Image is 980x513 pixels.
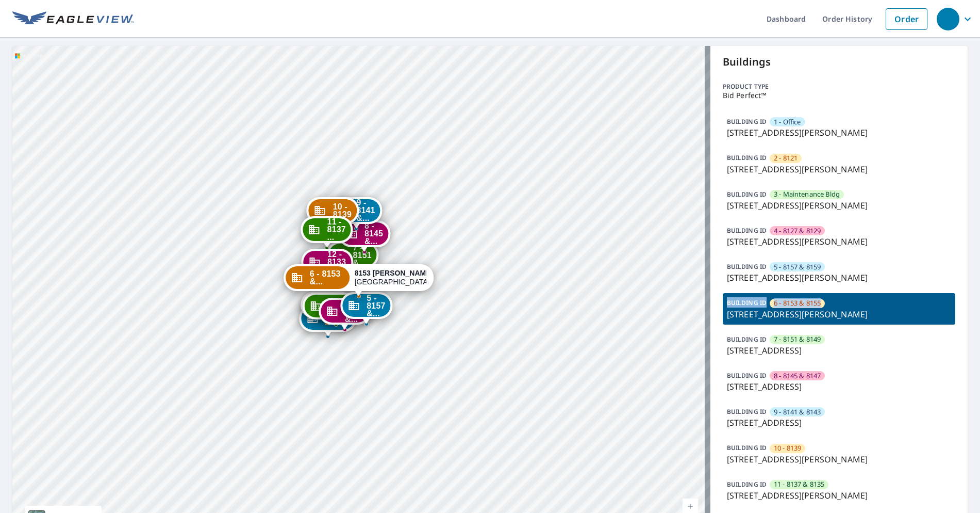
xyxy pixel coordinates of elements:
span: 1 - Office [774,117,801,127]
span: 5 - 8157 &... [367,294,385,317]
span: 8 - 8145 & 8147 [774,371,821,381]
div: Dropped pin, building 7 - 8151 & 8149, Commercial property, 2223 Lolita Dr Dallas, TX 75227 [327,242,379,274]
p: BUILDING ID [727,190,767,199]
p: [STREET_ADDRESS] [727,416,951,429]
div: Dropped pin, building 11 - 8137 & 8135, Commercial property, 2244 S Buckner Blvd Dallas, TX 75227 [301,216,353,248]
span: 6 - 8153 & 8155 [774,298,821,308]
div: Dropped pin, building 5 - 8157 & 8159, Commercial property, 8159 Barclay St Dallas, TX 75227 [340,292,392,324]
span: 11 - 8137 & 8135 [774,479,824,489]
span: 7 - 8151 & 8149 [774,334,821,344]
div: Dropped pin, building 8 - 8145 & 8147, Commercial property, 2247 Lolita Dr Dallas, TX 75227 [338,220,390,252]
p: BUILDING ID [727,335,767,344]
p: [STREET_ADDRESS][PERSON_NAME] [727,199,951,212]
p: [STREET_ADDRESS][PERSON_NAME] [727,489,951,502]
p: Product type [723,82,955,91]
a: Order [886,8,927,30]
span: 9 - 8141 &... [356,199,375,222]
p: [STREET_ADDRESS][PERSON_NAME] [727,126,951,139]
p: [STREET_ADDRESS][PERSON_NAME] [727,271,951,284]
span: 5 - 8157 & 8159 [774,262,821,272]
p: BUILDING ID [727,443,767,452]
img: EV Logo [12,11,134,27]
div: [GEOGRAPHIC_DATA] [355,269,427,286]
p: BUILDING ID [727,262,767,271]
div: Dropped pin, building 4 - 8127 & 8129, Commercial property, 8121 Barclay St Dallas, TX 75227 [319,298,371,330]
p: BUILDING ID [727,153,767,162]
p: [STREET_ADDRESS][PERSON_NAME] [727,308,951,320]
p: [STREET_ADDRESS] [727,380,951,393]
p: BUILDING ID [727,298,767,307]
span: 8 - 8145 &... [364,222,383,245]
p: BUILDING ID [727,226,767,235]
div: Dropped pin, building 2 - 8121, Commercial property, 2212 S Buckner Blvd Dallas, TX 75227 [301,292,353,324]
p: Bid Perfect™ [723,91,955,100]
p: BUILDING ID [727,117,767,126]
p: [STREET_ADDRESS][PERSON_NAME] [727,235,951,248]
p: Buildings [723,54,955,70]
strong: 8153 [PERSON_NAME] St [355,269,442,277]
span: 10 - 8139 [774,443,801,453]
span: 6 - 8153 &... [310,270,344,285]
span: 11 - 8137 ... [327,218,346,241]
div: Dropped pin, building 12 - 8133 & 8131, Commercial property, 8117 Barclay St Dallas, TX 75227 [301,249,353,281]
span: 7 - 8151 &... [353,244,372,267]
div: Dropped pin, building 6 - 8153 & 8155, Commercial property, 8153 Barclay St Dallas, TX 75227 [284,264,434,296]
p: [STREET_ADDRESS][PERSON_NAME] [727,453,951,466]
span: 10 - 8139 [333,203,352,218]
div: Dropped pin, building 3 - Maintenance Bldg, Commercial property, 8125 Barclay St Dallas, TX 75227 [303,293,370,325]
div: Dropped pin, building 9 - 8141 & 8143, Commercial property, 2275 Lolita Dr Dallas, TX 75227 [330,197,382,229]
div: Dropped pin, building 1 - Office, Commercial property, 8125 Barclay St Dallas, TX 75227 [299,305,356,337]
span: 3 - Maintenance Bldg [774,189,840,199]
span: 2 - 8121 [774,153,798,163]
p: BUILDING ID [727,407,767,416]
div: Dropped pin, building 10 - 8139, Commercial property, 2248 S Buckner Blvd Dallas, TX 75227 [307,197,359,229]
p: BUILDING ID [727,480,767,489]
p: [STREET_ADDRESS][PERSON_NAME] [727,163,951,175]
span: 4 - 8127 & 8129 [774,226,821,236]
p: BUILDING ID [727,371,767,380]
span: 9 - 8141 & 8143 [774,407,821,417]
p: [STREET_ADDRESS] [727,344,951,357]
span: 12 - 8133 ... [327,250,346,274]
